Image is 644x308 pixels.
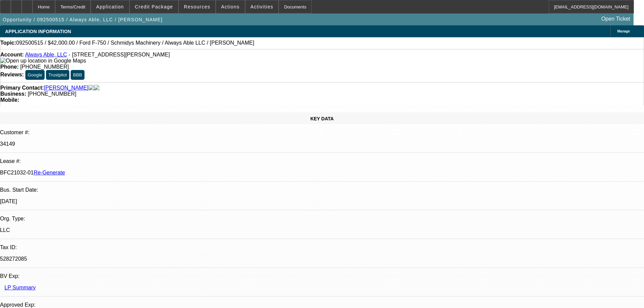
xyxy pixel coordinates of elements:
[5,29,71,34] span: APPLICATION INFORMATION
[46,70,69,80] button: Trustpilot
[16,40,254,46] span: 092500515 / $42,000.00 / Ford F-750 / Schmidys Machinery / Always Able LLC / [PERSON_NAME]
[135,4,173,9] span: Credit Package
[0,91,26,97] strong: Business:
[599,13,633,25] a: Open Ticket
[91,0,129,13] button: Application
[34,170,65,175] a: Re-Generate
[71,70,85,80] button: BBB
[216,0,245,13] button: Actions
[44,85,89,91] a: [PERSON_NAME]
[69,52,170,57] span: - [STREET_ADDRESS][PERSON_NAME]
[617,29,630,33] span: Manage
[130,0,178,13] button: Credit Package
[245,0,279,13] button: Activities
[0,97,19,103] strong: Mobile:
[0,52,24,57] strong: Account:
[25,70,45,80] button: Google
[3,17,163,22] span: Opportunity / 092500515 / Always Able, LLC / [PERSON_NAME]
[0,58,86,64] img: Open up location in Google Maps
[0,64,19,70] strong: Phone:
[251,4,273,9] span: Activities
[179,0,215,13] button: Resources
[221,4,240,9] span: Actions
[184,4,210,9] span: Resources
[0,85,44,91] strong: Primary Contact:
[25,52,67,57] a: Always Able, LLC
[310,116,334,121] span: KEY DATA
[96,4,124,9] span: Application
[89,85,94,91] img: facebook-icon.png
[0,40,16,46] strong: Topic:
[28,91,76,97] span: [PHONE_NUMBER]
[0,58,86,64] a: View Google Maps
[20,64,69,70] span: [PHONE_NUMBER]
[4,285,35,290] a: LP Summary
[94,85,99,91] img: linkedin-icon.png
[0,72,24,77] strong: Reviews:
